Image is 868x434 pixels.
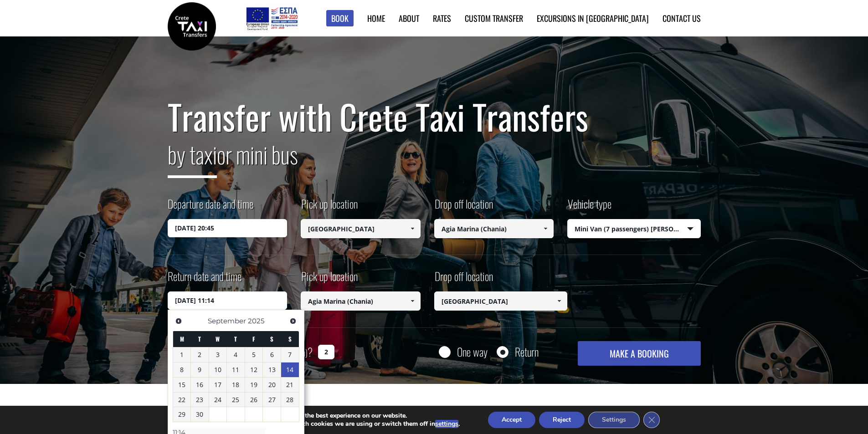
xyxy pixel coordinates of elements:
a: Show All Items [538,219,553,238]
a: Show All Items [405,219,420,238]
a: Next [287,315,299,327]
a: 25 [227,393,245,407]
a: 3 [209,347,227,362]
label: Vehicle type [567,196,611,219]
a: 6 [263,347,281,362]
a: 29 [173,407,191,422]
input: Select pickup location [301,219,421,238]
a: 1 [173,347,191,362]
span: Next [289,317,297,325]
label: Return [515,346,539,357]
a: 30 [191,407,209,422]
span: Mini Van (7 passengers) [PERSON_NAME] [568,220,700,239]
a: 9 [191,363,209,377]
p: We are using cookies to give you the best experience on our website. [206,412,460,420]
input: Select drop-off location [434,291,568,311]
a: 18 [227,378,245,392]
h1: Transfer with Crete Taxi Transfers [168,97,701,136]
button: Close GDPR Cookie Banner [643,412,660,428]
span: 2025 [248,317,264,325]
span: Monday [180,334,184,343]
a: 7 [281,347,299,362]
a: 13 [263,363,281,377]
a: 8 [173,363,191,377]
a: Excursions in [GEOGRAPHIC_DATA] [537,12,649,24]
a: Custom Transfer [465,12,523,24]
a: 26 [245,393,263,407]
label: One way [457,346,488,357]
span: Tuesday [198,334,201,343]
label: Drop off location [434,268,493,291]
span: September [208,317,246,325]
a: Show All Items [552,291,567,311]
a: Contact us [663,12,701,24]
a: 27 [263,393,281,407]
a: 10 [209,363,227,377]
a: 5 [245,347,263,362]
a: 14 [281,363,299,377]
label: Drop off location [434,196,493,219]
button: MAKE A BOOKING [578,341,700,366]
a: 23 [191,393,209,407]
button: Accept [488,412,535,428]
a: 11 [227,363,245,377]
a: 15 [173,378,191,392]
label: Pick up location [301,196,358,219]
img: Crete Taxi Transfers | Safe Taxi Transfer Services from to Heraklion Airport, Chania Airport, Ret... [168,2,216,51]
a: 19 [245,378,263,392]
p: You can find out more about which cookies we are using or switch them off in . [206,420,460,428]
a: 28 [281,393,299,407]
span: by taxi [168,137,217,178]
a: 22 [173,393,191,407]
button: settings [435,420,458,428]
label: How many passengers ? [168,341,313,363]
label: Pick up location [301,268,358,291]
a: About [399,12,419,24]
label: Departure date and time [168,196,253,219]
a: 20 [263,378,281,392]
input: Select pickup location [301,291,421,311]
h2: or mini bus [168,136,701,185]
a: Home [367,12,385,24]
a: Crete Taxi Transfers | Safe Taxi Transfer Services from to Heraklion Airport, Chania Airport, Ret... [168,20,216,30]
span: Friday [252,334,255,343]
span: Sunday [288,334,292,343]
a: 21 [281,378,299,392]
button: Settings [588,412,640,428]
img: e-bannersEUERDF180X90.jpg [245,5,299,32]
button: Reject [539,412,585,428]
a: 2 [191,347,209,362]
span: Saturday [270,334,273,343]
a: Book [326,10,354,27]
span: Thursday [234,334,237,343]
span: Wednesday [216,334,220,343]
a: 12 [245,363,263,377]
a: Previous [173,315,185,327]
input: Select drop-off location [434,219,554,238]
a: 17 [209,378,227,392]
label: Return date and time [168,268,241,291]
a: 24 [209,393,227,407]
a: 16 [191,378,209,392]
a: Rates [433,12,451,24]
span: Previous [175,317,182,325]
a: 4 [227,347,245,362]
a: Show All Items [405,291,420,311]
